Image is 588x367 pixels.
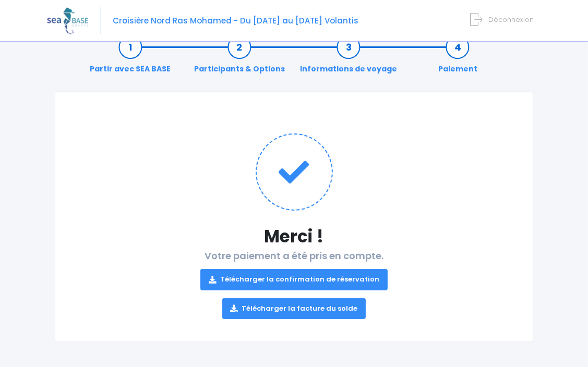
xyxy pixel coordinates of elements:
[189,42,290,75] a: Participants & Options
[433,42,483,75] a: Paiement
[222,298,366,319] a: Télécharger la facture du solde
[85,42,176,75] a: Partir avec SEA BASE
[113,15,358,26] span: Croisière Nord Ras Mohamed - Du [DATE] au [DATE] Volantis
[295,42,402,75] a: Informations de voyage
[76,250,512,319] h2: Votre paiement a été pris en compte.
[488,15,534,25] span: Déconnexion
[200,269,388,290] a: Télécharger la confirmation de réservation
[76,226,512,247] h1: Merci !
